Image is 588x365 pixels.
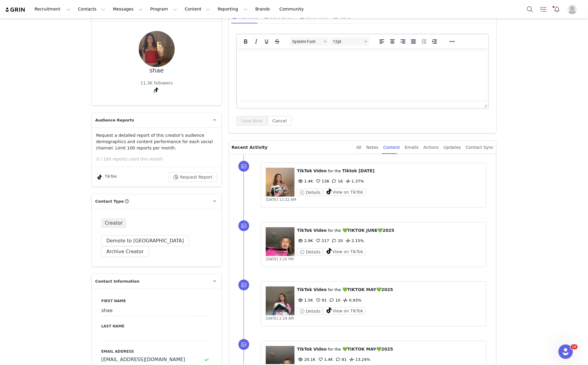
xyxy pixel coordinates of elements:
div: TikTok [96,173,117,181]
span: 20.1K [297,357,315,362]
button: View on TikTok [323,248,366,255]
button: Font sizes [330,37,369,46]
span: 1.4K [317,357,333,362]
span: 91 [315,298,327,302]
button: View on TikTok [323,189,366,196]
span: 12pt [333,39,362,44]
p: ⁨ ⁩ ⁨ ⁩ for the ⁨ ⁩ [297,227,481,234]
p: Recent Activity [232,141,351,154]
span: Audience Reports [95,117,134,123]
button: Decrease indent [419,37,429,46]
label: Email Address [101,349,212,354]
p: ⁨ ⁩ ⁨ ⁩ for the ⁨ ⁩ [297,287,481,293]
span: Tiktok [DATE] [342,168,374,173]
span: Video [314,287,327,292]
span: 13.24% [348,357,371,362]
button: Italic [251,37,261,46]
button: Recruitment [31,2,74,16]
button: Reveal or hide additional toolbar items [447,37,457,46]
span: 💚TIKTOK MAY💚2025 [342,347,393,351]
button: Details [297,189,323,196]
p: ⁨ ⁩ ⁨ ⁩ for the ⁨ ⁩ [297,168,481,174]
button: Notifications [550,2,564,16]
label: First Name [101,298,212,304]
span: TikTok [297,168,312,173]
div: Actions [423,141,439,154]
span: 20 [331,238,343,243]
span: 2.9K [297,238,313,243]
p: 0 / 100 reports used this month [96,156,222,162]
button: Align right [398,37,408,46]
span: Video [314,168,327,173]
iframe: Rich Text Area [237,48,488,101]
img: grin logo [5,7,26,13]
input: Email Address [101,354,212,365]
button: Content [181,2,214,16]
button: Cancel [268,116,291,126]
button: Demote to [GEOGRAPHIC_DATA] [101,235,189,246]
button: Details [297,308,323,315]
span: Video [314,228,327,233]
span: Contact Type [95,198,124,204]
button: View on TikTok [323,307,366,314]
p: Request a detailed report of this creator's audience demographics and content performance for eac... [96,132,217,151]
button: Bold [241,37,251,46]
span: TikTok [297,287,312,292]
a: Brands [252,2,275,16]
span: [DATE] 3:20 PM [266,257,294,261]
button: Align left [377,37,387,46]
span: 1.5K [297,298,313,302]
button: Reporting [214,2,251,16]
span: System Font [292,39,322,44]
button: Justify [408,37,419,46]
span: 1.37% [344,179,364,183]
button: Profile [564,5,583,14]
span: 💚TIKTOK MAY💚2025 [342,287,393,292]
button: Contacts [74,2,109,16]
div: Content [383,141,400,154]
button: Search [523,2,537,16]
div: 11.3K followers [141,80,173,86]
span: 1.4K [297,179,313,183]
a: View on TikTok [323,190,366,195]
span: [DATE] 2:29 AM [266,316,294,321]
a: Community [276,2,310,16]
button: Align center [387,37,398,46]
span: TikTok [297,347,312,351]
img: placeholder-profile.jpg [568,5,577,14]
span: 138 [315,179,329,183]
button: Strikethrough [272,37,282,46]
div: Notes [366,141,378,154]
label: Last Name [101,324,212,329]
div: Emails [405,141,419,154]
span: 10 [328,298,341,302]
button: Save Note [236,116,268,126]
span: 0.93% [342,298,362,302]
div: Press the Up and Down arrow keys to resize the editor. [482,101,488,108]
button: Archive Creator [101,246,149,257]
a: View on TikTok [323,309,366,314]
a: Tasks [537,2,550,16]
span: [DATE] 12:22 AM [266,198,296,202]
div: Updates [444,141,461,154]
iframe: Intercom live chat [559,345,573,359]
button: Underline [262,37,272,46]
button: Fonts [290,37,329,46]
span: Contact Information [95,278,139,284]
p: ⁨ ⁩ ⁨ ⁩ for the ⁨ ⁩ [297,346,481,352]
div: Contact Sync [466,141,494,154]
span: Creator [101,218,126,228]
span: TikTok [297,228,312,233]
span: 81 [335,357,347,362]
a: View on TikTok [323,250,366,254]
button: Details [297,248,323,256]
div: All [356,141,362,154]
span: Video [314,347,327,351]
span: 16 [331,179,343,183]
span: 💚TIKTOK JUNE💚2025 [342,228,395,233]
span: 10 [571,345,578,349]
button: Increase indent [429,37,440,46]
img: 9d87e3f4-fa33-49a5-9918-028ff25a3e0f.jpg [139,31,175,67]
